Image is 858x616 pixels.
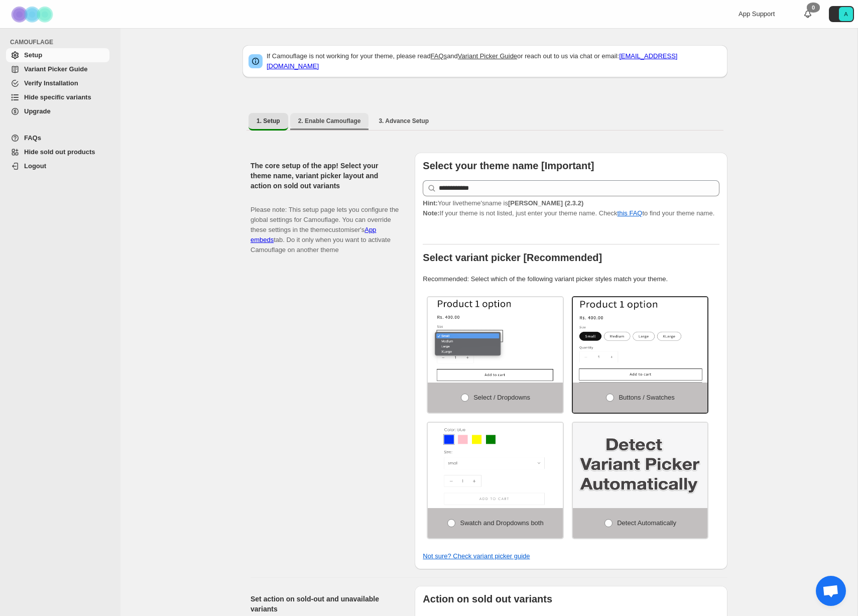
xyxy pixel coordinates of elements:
[617,519,676,527] span: Detect Automatically
[807,3,820,13] div: 0
[6,159,109,173] a: Logout
[423,199,583,207] span: Your live theme's name is
[257,117,280,125] span: 1. Setup
[816,576,846,606] div: Open chat
[423,274,719,284] p: Recommended: Select which of the following variant picker styles match your theme.
[6,104,109,118] a: Upgrade
[573,423,708,508] img: Detect Automatically
[829,6,854,22] button: Avatar with initials A
[6,76,109,90] a: Verify Installation
[8,1,58,28] img: Camouflage
[739,10,775,18] span: App Support
[423,593,552,604] b: Action on sold out variants
[24,107,51,115] span: Upgrade
[573,297,708,383] img: Buttons / Swatches
[379,117,429,125] span: 3. Advance Setup
[10,38,113,46] span: CAMOUFLAGE
[298,117,361,125] span: 2. Enable Camouflage
[844,11,848,17] text: A
[428,423,563,508] img: Swatch and Dropdowns both
[24,162,46,170] span: Logout
[6,90,109,104] a: Hide specific variants
[24,134,41,142] span: FAQs
[619,394,674,401] span: Buttons / Swatches
[473,394,530,401] span: Select / Dropdowns
[423,209,439,217] strong: Note:
[839,7,853,21] span: Avatar with initials A
[423,198,719,218] p: If your theme is not listed, just enter your theme name. Check to find your theme name.
[251,594,399,614] h2: Set action on sold-out and unavailable variants
[458,52,517,60] a: Variant Picker Guide
[431,52,447,60] a: FAQs
[24,93,91,101] span: Hide specific variants
[618,209,643,217] a: this FAQ
[6,62,109,76] a: Variant Picker Guide
[24,65,87,73] span: Variant Picker Guide
[423,252,602,263] b: Select variant picker [Recommended]
[24,148,95,156] span: Hide sold out products
[251,161,399,191] h2: The core setup of the app! Select your theme name, variant picker layout and action on sold out v...
[423,160,594,171] b: Select your theme name [Important]
[428,297,563,383] img: Select / Dropdowns
[508,199,583,207] strong: [PERSON_NAME] (2.3.2)
[6,131,109,145] a: FAQs
[6,145,109,159] a: Hide sold out products
[267,51,721,71] p: If Camouflage is not working for your theme, please read and or reach out to us via chat or email:
[24,79,78,87] span: Verify Installation
[251,195,399,255] p: Please note: This setup page lets you configure the global settings for Camouflage. You can overr...
[803,9,813,19] a: 0
[24,51,42,59] span: Setup
[423,199,438,207] strong: Hint:
[6,48,109,62] a: Setup
[460,519,543,527] span: Swatch and Dropdowns both
[423,552,530,560] a: Not sure? Check variant picker guide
